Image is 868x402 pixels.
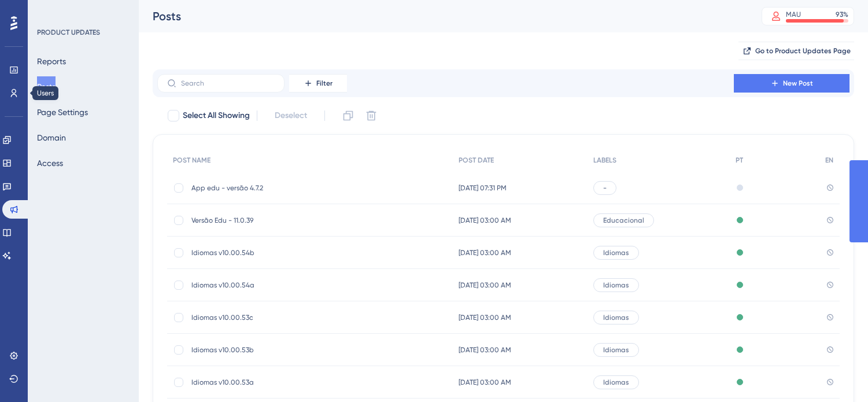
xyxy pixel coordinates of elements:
span: Idiomas v10.00.54b [191,248,376,257]
span: Idiomas v10.00.53a [191,378,376,387]
div: Posts [153,8,733,24]
button: Reports [37,51,66,72]
span: App edu - versão 4.7.2 [191,183,376,193]
button: Deselect [264,105,317,126]
span: New Post [783,79,813,88]
span: LABELS [593,156,616,165]
span: Idiomas v10.00.54a [191,281,376,290]
span: [DATE] 03:00 AM [459,313,511,322]
span: Deselect [275,109,307,123]
span: Idiomas v10.00.53c [191,313,376,322]
span: - [603,183,607,193]
span: POST DATE [459,156,494,165]
span: Select All Showing [183,109,250,123]
button: New Post [734,74,849,93]
span: Idiomas [603,281,629,290]
span: [DATE] 07:31 PM [459,183,507,193]
span: POST NAME [173,156,210,165]
button: Filter [289,74,347,93]
span: Go to Product Updates Page [755,46,851,56]
span: [DATE] 03:00 AM [459,248,511,257]
span: [DATE] 03:00 AM [459,378,511,387]
input: Search [181,79,275,87]
div: MAU [786,10,801,19]
button: Page Settings [37,102,88,123]
span: Idiomas [603,378,629,387]
iframe: UserGuiding AI Assistant Launcher [819,356,854,391]
span: Idiomas [603,313,629,322]
span: Filter [316,79,333,88]
div: 93 % [836,10,848,19]
span: EN [825,156,833,165]
span: Idiomas [603,345,629,355]
span: [DATE] 03:00 AM [459,345,511,355]
div: PRODUCT UPDATES [37,28,100,37]
button: Access [37,153,63,174]
button: Posts [37,76,56,97]
span: PT [736,156,743,165]
button: Go to Product Updates Page [738,42,854,60]
span: Idiomas v10.00.53b [191,345,376,355]
span: [DATE] 03:00 AM [459,281,511,290]
span: Educacional [603,216,644,225]
button: Domain [37,127,66,148]
span: Idiomas [603,248,629,257]
span: Versão Edu - 11.0.39 [191,216,376,225]
span: [DATE] 03:00 AM [459,216,511,225]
